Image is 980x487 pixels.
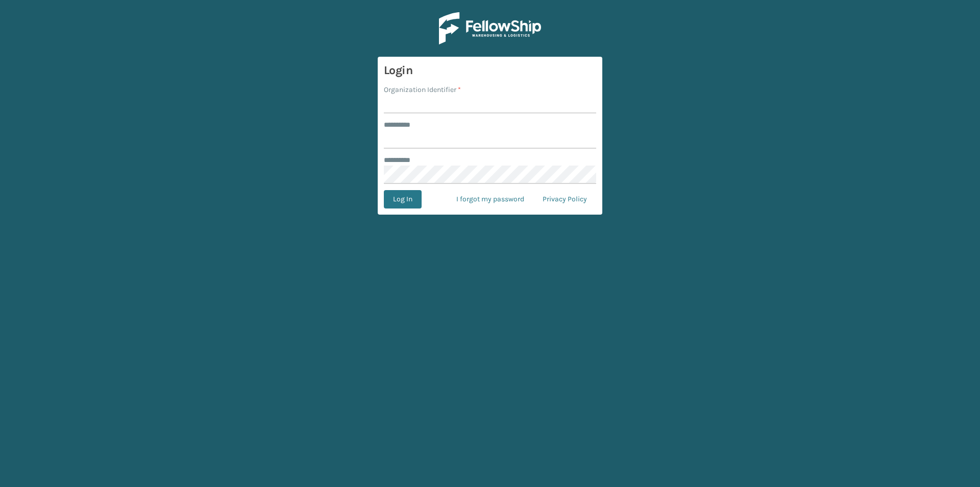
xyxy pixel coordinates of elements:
a: Privacy Policy [533,190,596,208]
label: Organization Identifier [384,84,461,95]
h3: Login [384,63,596,78]
button: Log In [384,190,422,208]
a: I forgot my password [447,190,533,208]
img: Logo [439,12,541,44]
